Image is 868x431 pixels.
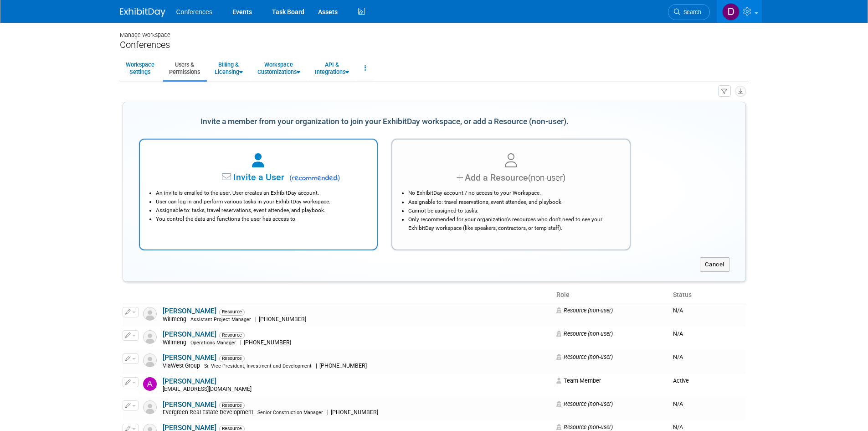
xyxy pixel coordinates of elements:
li: An invite is emailed to the user. User creates an ExhibitDay account. [156,189,366,197]
a: [PERSON_NAME] [163,307,216,315]
span: Resource [219,402,245,409]
span: Resource [219,355,245,362]
li: You control the data and functions the user has access to. [156,215,366,223]
span: Search [680,9,701,16]
div: Conferences [120,39,749,51]
span: Conferences [176,8,212,16]
div: Add a Resource [404,171,618,184]
span: Resource (non-user) [556,400,613,407]
span: N/A [673,353,683,360]
span: N/A [673,307,683,314]
span: Resource (non-user) [556,307,613,314]
a: [PERSON_NAME] [163,377,216,385]
span: | [327,409,329,415]
span: | [316,363,317,369]
span: ViaWest Group [163,363,203,369]
span: Active [673,377,689,384]
span: ( [289,173,292,182]
a: Search [668,4,710,20]
li: No ExhibitDay account / no access to your Workspace. [408,189,618,197]
a: [PERSON_NAME] [163,330,216,338]
a: [PERSON_NAME] [163,353,216,362]
li: Assignable to: tasks, travel reservations, event attendee, and playbook. [156,206,366,215]
div: Manage Workspace [120,23,749,39]
span: N/A [673,400,683,407]
span: [PHONE_NUMBER] [257,316,309,322]
span: Resource [219,332,245,338]
img: Diane Arabia [722,3,740,21]
span: Willmeng [163,339,189,346]
span: Resource (non-user) [556,424,613,431]
span: Team Member [556,377,601,384]
div: [EMAIL_ADDRESS][DOMAIN_NAME] [163,386,551,393]
span: [PHONE_NUMBER] [329,409,381,415]
span: Resource (non-user) [556,330,613,337]
span: N/A [673,424,683,431]
span: Resource [219,309,245,315]
li: Only recommended for your organization's resources who don't need to see your ExhibitDay workspac... [408,215,618,233]
a: API &Integrations [309,57,355,79]
img: April Chadwick [143,377,157,391]
img: Resource [143,307,157,321]
span: ) [338,173,340,182]
li: User can log in and perform various tasks in your ExhibitDay workspace. [156,197,366,206]
span: | [255,316,257,322]
a: [PERSON_NAME] [163,400,216,409]
div: Invite a member from your organization to join your ExhibitDay workspace, or add a Resource (non-... [139,112,631,132]
a: WorkspaceCustomizations [252,57,306,79]
a: Billing &Licensing [209,57,249,79]
img: Resource [143,353,157,367]
a: Users &Permissions [163,57,206,79]
li: Cannot be assigned to tasks. [408,207,618,215]
span: Senior Construction Manager [257,410,323,415]
th: Role [553,287,669,303]
span: N/A [673,330,683,337]
span: (non-user) [528,173,565,183]
span: Invite a User [176,172,284,182]
th: Status [669,287,745,303]
img: Resource [143,400,157,414]
span: Operations Manager [190,340,236,346]
span: Sr. Vice President, Investment and Development [204,363,312,369]
button: Cancel [700,257,729,272]
span: Willmeng [163,316,189,322]
span: [PHONE_NUMBER] [241,339,294,346]
a: WorkspaceSettings [120,57,160,79]
span: Evergreen Real Estate Development [163,409,256,415]
span: Resource (non-user) [556,353,613,360]
img: ExhibitDay [120,8,165,17]
li: Assignable to: travel reservations, event attendee, and playbook. [408,198,618,207]
span: recommended [287,173,340,184]
span: | [240,339,241,346]
img: Resource [143,330,157,344]
span: Assistant Project Manager [190,317,251,322]
span: [PHONE_NUMBER] [317,363,370,369]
